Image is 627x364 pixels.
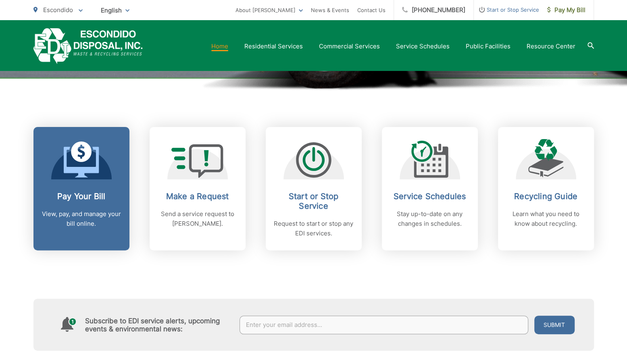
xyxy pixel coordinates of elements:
a: Resource Center [527,42,575,51]
a: Public Facilities [466,42,510,51]
a: News & Events [311,5,349,15]
a: Make a Request Send a service request to [PERSON_NAME]. [150,127,246,250]
h2: Service Schedules [390,191,470,201]
span: Escondido [43,6,73,14]
span: Pay My Bill [547,5,585,15]
a: About [PERSON_NAME] [235,5,303,15]
a: Home [211,42,228,51]
h2: Start or Stop Service [274,191,354,211]
p: View, pay, and manage your bill online. [42,209,121,229]
a: Residential Services [244,42,303,51]
input: Enter your email address... [240,316,528,334]
a: Service Schedules [396,42,450,51]
p: Request to start or stop any EDI services. [274,219,354,238]
a: Contact Us [357,5,385,15]
a: Pay Your Bill View, pay, and manage your bill online. [33,127,129,250]
h2: Make a Request [158,191,237,201]
p: Stay up-to-date on any changes in schedules. [390,209,470,229]
a: Commercial Services [319,42,380,51]
a: EDCD logo. Return to the homepage. [33,28,143,64]
p: Send a service request to [PERSON_NAME]. [158,209,237,229]
h4: Subscribe to EDI service alerts, upcoming events & environmental news: [85,317,232,333]
a: Service Schedules Stay up-to-date on any changes in schedules. [382,127,478,250]
h2: Pay Your Bill [42,191,121,201]
span: English [95,3,135,17]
